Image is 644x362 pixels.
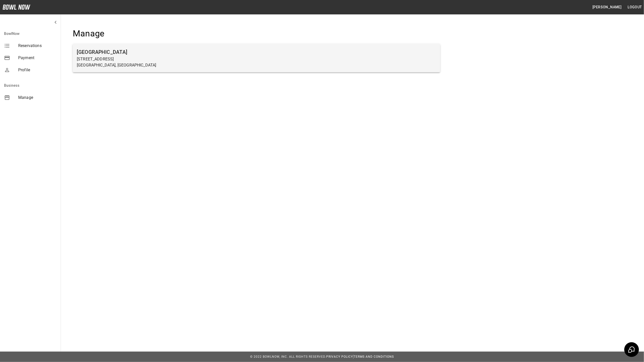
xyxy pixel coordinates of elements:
[18,67,57,73] span: Profile
[77,62,436,68] p: [GEOGRAPHIC_DATA], [GEOGRAPHIC_DATA]
[590,3,624,12] button: [PERSON_NAME]
[626,3,644,12] button: Logout
[18,55,57,61] span: Payment
[250,355,326,358] span: © 2022 BowlNow, Inc. All Rights Reserved.
[354,355,394,358] a: Terms and Conditions
[326,355,353,358] a: Privacy Policy
[77,56,436,62] p: [STREET_ADDRESS]
[3,5,30,10] img: logo
[18,43,57,49] span: Reservations
[73,28,440,39] h4: Manage
[77,48,436,56] h6: [GEOGRAPHIC_DATA]
[18,95,57,101] span: Manage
